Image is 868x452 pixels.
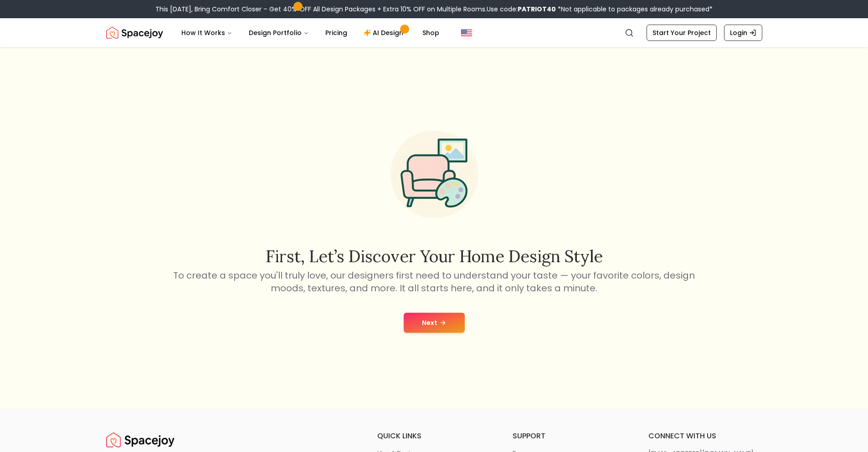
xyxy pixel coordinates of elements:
[556,5,713,14] span: *Not applicable to packages already purchased*
[106,24,163,42] a: Spacejoy
[461,27,472,38] img: United States
[518,5,556,14] b: PATRIOT40
[404,313,465,333] button: Next
[513,431,627,442] h6: support
[487,5,556,14] span: Use code:
[724,25,762,41] a: Login
[106,431,175,449] img: Spacejoy Logo
[106,431,175,449] a: Spacejoy
[377,431,491,442] h6: quick links
[648,431,762,442] h6: connect with us
[241,24,316,42] button: Design Portfolio
[415,24,447,42] a: Shop
[318,24,354,42] a: Pricing
[356,24,413,42] a: AI Design
[106,18,762,47] nav: Global
[647,25,717,41] a: Start Your Project
[174,24,240,42] button: How It Works
[172,247,697,265] h2: First, let’s discover your home design style
[155,5,713,14] div: This [DATE], Bring Comfort Closer – Get 40% OFF All Design Packages + Extra 10% OFF on Multiple R...
[174,24,447,42] nav: Main
[172,269,697,295] p: To create a space you'll truly love, our designers first need to understand your taste — your fav...
[376,116,493,233] img: Start Style Quiz Illustration
[106,24,163,42] img: Spacejoy Logo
